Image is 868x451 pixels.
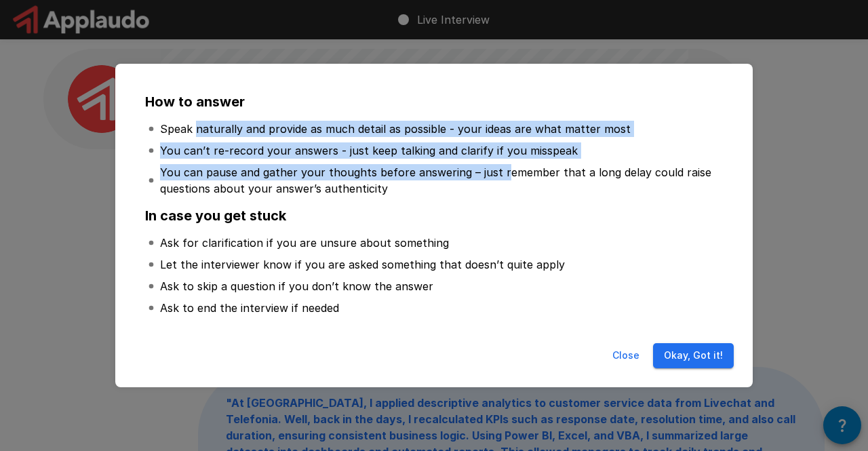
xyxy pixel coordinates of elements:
p: You can pause and gather your thoughts before answering – just remember that a long delay could r... [160,164,720,197]
p: Ask to skip a question if you don’t know the answer [160,278,433,294]
button: Close [604,343,648,368]
b: How to answer [145,94,245,110]
p: You can’t re-record your answers - just keep talking and clarify if you misspeak [160,142,578,159]
p: Ask to end the interview if needed [160,300,339,316]
b: In case you get stuck [145,208,286,224]
p: Let the interviewer know if you are asked something that doesn’t quite apply [160,256,565,273]
p: Ask for clarification if you are unsure about something [160,235,449,251]
button: Okay, Got it! [653,343,734,368]
p: Speak naturally and provide as much detail as possible - your ideas are what matter most [160,121,631,137]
